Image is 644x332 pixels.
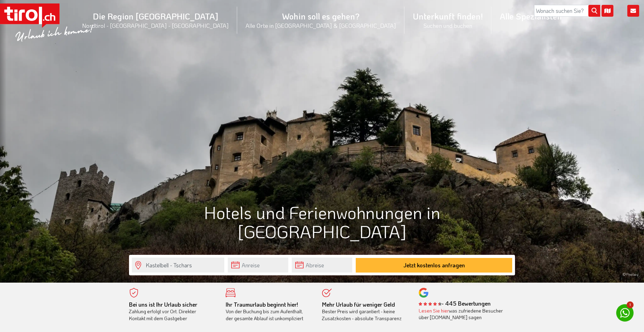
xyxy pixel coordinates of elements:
div: Zahlung erfolgt vor Ort. Direkter Kontakt mit dem Gastgeber [129,301,215,322]
input: Wo soll's hingehen? [132,258,224,273]
button: Jetzt kostenlos anfragen [356,258,512,273]
input: Abreise [292,258,352,273]
small: Alle Orte in [GEOGRAPHIC_DATA] & [GEOGRAPHIC_DATA] [245,22,396,29]
a: Unterkunft finden!Suchen und buchen [404,3,491,37]
i: Kontakt [627,5,639,17]
span: 1 [627,301,634,308]
small: Suchen und buchen [413,22,483,29]
i: Karte öffnen [602,5,613,17]
h1: Hotels und Ferienwohnungen in [GEOGRAPHIC_DATA] [129,203,515,241]
b: - 445 Bewertungen [419,300,491,307]
a: Lesen Sie hier [419,307,449,314]
small: Nordtirol - [GEOGRAPHIC_DATA] - [GEOGRAPHIC_DATA] [82,22,229,29]
b: Bei uns ist Ihr Urlaub sicher [129,301,197,308]
b: Mehr Urlaub für weniger Geld [322,301,395,308]
a: Die Region [GEOGRAPHIC_DATA]Nordtirol - [GEOGRAPHIC_DATA] - [GEOGRAPHIC_DATA] [74,3,237,37]
div: Bester Preis wird garantiert - keine Zusatzkosten - absolute Transparenz [322,301,408,322]
div: Von der Buchung bis zum Aufenthalt, der gesamte Ablauf ist unkompliziert [226,301,312,322]
div: was zufriedene Besucher über [DOMAIN_NAME] sagen [419,307,505,321]
a: Wohin soll es gehen?Alle Orte in [GEOGRAPHIC_DATA] & [GEOGRAPHIC_DATA] [237,3,404,37]
a: 1 [616,304,634,322]
a: Alle Spezialisten [491,3,570,29]
b: Ihr Traumurlaub beginnt hier! [226,301,298,308]
input: Anreise [228,258,288,273]
input: Wonach suchen Sie? [534,5,600,17]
